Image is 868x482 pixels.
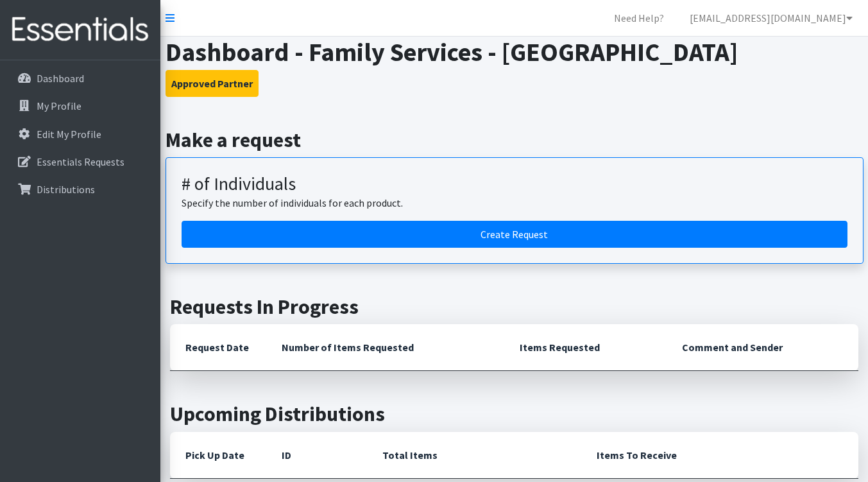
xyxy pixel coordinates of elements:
[5,176,155,202] a: Distributions
[166,128,864,152] h2: Make a request
[37,128,101,141] p: Edit My Profile
[170,324,266,371] th: Request Date
[166,70,259,97] button: Approved Partner
[581,432,858,479] th: Items To Receive
[5,65,155,91] a: Dashboard
[5,93,155,119] a: My Profile
[266,324,504,371] th: Number of Items Requested
[37,155,124,168] p: Essentials Requests
[5,149,155,175] a: Essentials Requests
[166,37,864,67] h1: Dashboard - Family Services - [GEOGRAPHIC_DATA]
[170,402,858,426] h2: Upcoming Distributions
[37,72,84,85] p: Dashboard
[170,295,858,319] h2: Requests In Progress
[679,5,863,31] a: [EMAIL_ADDRESS][DOMAIN_NAME]
[182,195,847,211] p: Specify the number of individuals for each product.
[266,432,367,479] th: ID
[367,432,581,479] th: Total Items
[604,5,674,31] a: Need Help?
[182,173,847,195] h3: # of Individuals
[667,324,858,371] th: Comment and Sender
[5,121,155,147] a: Edit My Profile
[5,8,155,51] img: HumanEssentials
[182,221,847,248] a: Create a request by number of individuals
[504,324,667,371] th: Items Requested
[170,432,266,479] th: Pick Up Date
[37,183,95,196] p: Distributions
[37,99,81,112] p: My Profile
